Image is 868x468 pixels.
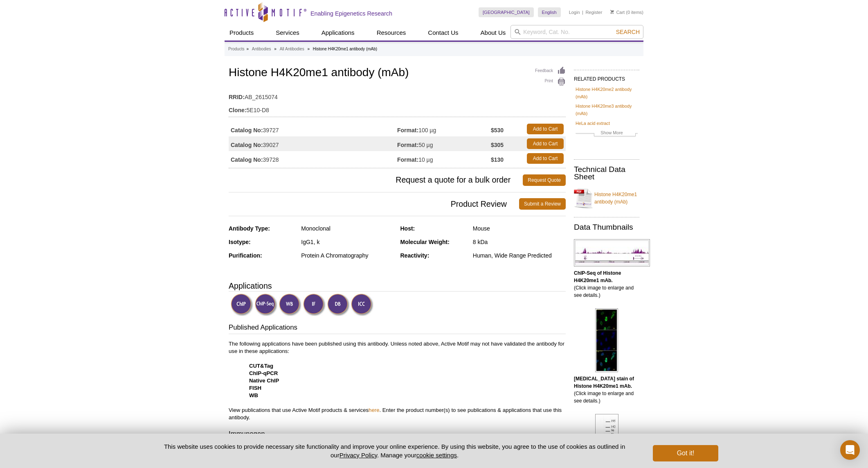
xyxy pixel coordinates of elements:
[400,239,450,245] strong: Molecular Weight:
[527,124,564,134] a: Add to Cart
[479,7,534,17] a: [GEOGRAPHIC_DATA]
[397,156,418,163] strong: Format:
[574,239,650,267] img: Histone H4K20me1 antibody (mAb) tested by ChIP-Seq.
[527,138,564,149] a: Add to Cart
[653,445,718,461] button: Got it!
[397,136,491,151] td: 50 µg
[576,86,638,100] a: Histone H4K20me2 antibody (mAb)
[301,238,394,246] div: IgG1, k
[229,106,247,114] strong: Clone:
[610,7,643,17] li: (0 items)
[569,9,580,15] a: Login
[491,156,504,163] strong: $130
[473,252,566,259] div: Human, Wide Range Predicted
[231,127,263,134] strong: Catalog No:
[473,238,566,246] div: 8 kDa
[576,129,638,138] a: Show More
[574,224,639,231] h2: Data Thumbnails
[574,70,639,84] h2: RELATED PRODUCTS
[595,308,618,372] img: Histone H4K20me1 antibody (mAb) tested by immunofluorescence.
[229,340,566,421] p: The following applications have been published using this antibody. Unless noted above, Active Mo...
[535,77,566,86] a: Print
[301,225,394,232] div: Monoclonal
[274,47,277,51] li: »
[231,141,263,149] strong: Catalog No:
[397,122,491,136] td: 100 µg
[351,294,373,316] img: Immunocytochemistry Validated
[229,198,519,210] span: Product Review
[416,452,457,459] button: cookie settings
[249,378,279,384] strong: Native ChIP
[255,294,277,316] img: ChIP-Seq Validated
[271,25,304,41] a: Services
[616,29,640,35] span: Search
[313,47,377,51] li: Histone H4K20me1 antibody (mAb)
[582,7,583,17] li: |
[280,45,304,53] a: All Antibodies
[476,25,511,41] a: About Us
[229,88,566,102] td: AB_2615074
[574,376,634,389] b: [MEDICAL_DATA] stain of Histone H4K20me1 mAb.
[229,122,397,136] td: 39727
[519,198,566,210] a: Submit a Review
[574,270,621,283] b: ChIP-Seq of Histone H4K20me1 mAb.
[228,45,244,53] a: Products
[610,9,625,15] a: Cart
[229,225,270,232] strong: Antibody Type:
[527,153,564,164] a: Add to Cart
[327,294,350,316] img: Dot Blot Validated
[229,102,566,115] td: 5E10-D8
[249,363,273,369] strong: CUT&Tag
[400,225,415,232] strong: Host:
[249,370,278,376] strong: ChIP-qPCR
[229,151,397,166] td: 39728
[310,10,392,17] h2: Enabling Epigenetics Research
[369,407,379,413] a: here
[473,225,566,232] div: Mouse
[400,252,430,259] strong: Reactivity:
[317,25,360,41] a: Applications
[303,294,326,316] img: Immunofluorescence Validated
[229,252,262,259] strong: Purification:
[229,93,245,101] strong: RRID:
[340,452,377,459] a: Privacy Policy
[574,186,639,210] a: Histone H4K20me1 antibody (mAb)
[225,25,259,41] a: Products
[491,127,504,134] strong: $530
[397,141,418,149] strong: Format:
[307,47,310,51] li: »
[574,375,639,405] p: (Click image to enlarge and see details.)
[229,174,523,186] span: Request a quote for a bulk order
[423,25,463,41] a: Contact Us
[150,442,639,459] p: This website uses cookies to provide necessary site functionality and improve your online experie...
[279,294,301,316] img: Western Blot Validated
[229,280,566,292] h3: Applications
[574,269,639,299] p: (Click image to enlarge and see details.)
[614,28,642,36] button: Search
[576,102,638,117] a: Histone H4K20me3 antibody (mAb)
[229,136,397,151] td: 39027
[229,239,251,245] strong: Isotype:
[491,141,504,149] strong: $305
[538,7,561,17] a: English
[840,440,860,460] div: Open Intercom Messenger
[535,66,566,75] a: Feedback
[246,47,249,51] li: »
[301,252,394,259] div: Protein A Chromatography
[610,10,614,14] img: Your Cart
[229,323,566,334] h3: Published Applications
[574,166,639,181] h2: Technical Data Sheet
[585,9,602,15] a: Register
[231,294,253,316] img: ChIP Validated
[229,429,566,441] h3: Immunogen
[249,392,258,398] strong: WB
[372,25,411,41] a: Resources
[510,25,643,39] input: Keyword, Cat. No.
[576,120,610,127] a: HeLa acid extract
[397,151,491,166] td: 10 µg
[252,45,271,53] a: Antibodies
[397,127,418,134] strong: Format:
[249,385,261,391] strong: FISH
[231,156,263,163] strong: Catalog No:
[229,66,566,80] h1: Histone H4K20me1 antibody (mAb)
